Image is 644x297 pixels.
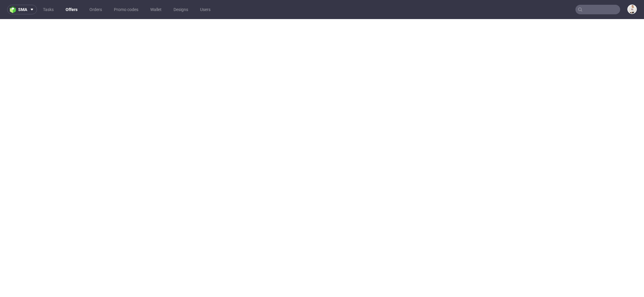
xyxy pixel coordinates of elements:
span: sma [18,7,27,12]
a: Users [196,5,214,14]
img: logo [10,6,18,13]
a: Tasks [39,5,57,14]
a: Offers [62,5,81,14]
button: sma [7,5,37,14]
a: Orders [86,5,106,14]
a: Promo codes [110,5,142,14]
a: Wallet [147,5,165,14]
img: Mari Fok [628,5,636,13]
a: Designs [170,5,192,14]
